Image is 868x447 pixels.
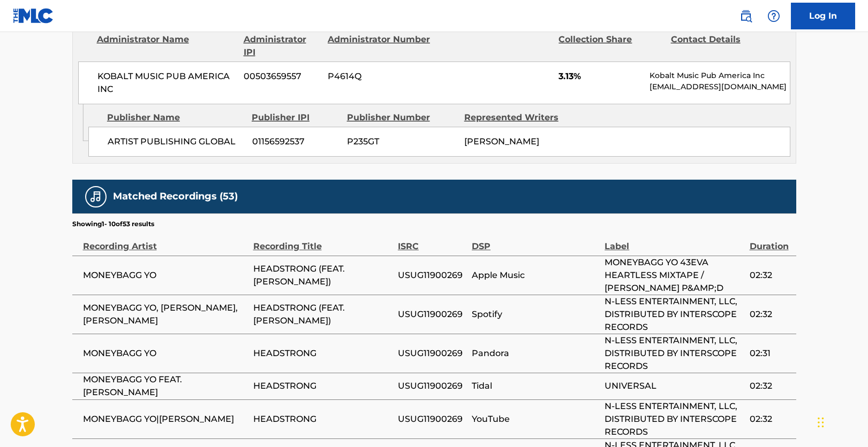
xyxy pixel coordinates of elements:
span: [PERSON_NAME] [464,136,539,147]
h5: Matched Recordings (53) [113,190,238,203]
span: 00503659557 [244,70,320,83]
div: Contact Details [671,33,775,59]
div: Collection Share [558,33,662,59]
div: Drag [818,406,824,438]
span: 02:32 [750,308,791,321]
div: Recording Title [253,229,393,253]
span: UNIVERSAL [605,380,744,392]
span: ARTIST PUBLISHING GLOBAL [108,135,244,148]
span: P4614Q [328,70,432,83]
span: 02:31 [750,347,791,360]
div: Recording Artist [83,229,248,253]
span: 02:32 [750,380,791,392]
span: MONEYBAGG YO [83,269,248,282]
span: USUG11900269 [398,380,466,392]
span: MONEYBAGG YO, [PERSON_NAME], [PERSON_NAME] [83,302,248,327]
a: Log In [791,3,855,29]
span: USUG11900269 [398,308,466,321]
div: ISRC [398,229,466,253]
img: MLC Logo [13,8,54,24]
img: search [739,10,752,22]
span: N-LESS ENTERTAINMENT, LLC, DISTRIBUTED BY INTERSCOPE RECORDS [605,334,744,373]
p: [EMAIL_ADDRESS][DOMAIN_NAME] [650,81,789,93]
span: KOBALT MUSIC PUB AMERICA INC [97,70,236,96]
p: Kobalt Music Pub America Inc [650,70,789,81]
div: Represented Writers [464,111,573,124]
div: Publisher Number [347,111,456,124]
span: HEADSTRONG [253,347,393,360]
span: 01156592537 [252,135,339,148]
img: Matched Recordings [89,190,102,203]
div: Label [605,229,744,253]
iframe: Chat Widget [814,396,868,447]
div: Publisher Name [107,111,244,124]
img: help [767,10,780,22]
span: MONEYBAGG YO FEAT. [PERSON_NAME] [83,373,248,399]
div: Administrator Number [328,33,432,59]
span: HEADSTRONG [253,413,393,426]
span: 3.13% [558,70,641,83]
span: YouTube [472,413,599,426]
span: USUG11900269 [398,413,466,426]
span: USUG11900269 [398,347,466,360]
a: Public Search [735,5,757,27]
span: MONEYBAGG YO [83,347,248,360]
span: MONEYBAGG YO|[PERSON_NAME] [83,413,248,426]
span: Pandora [472,347,599,360]
span: MONEYBAGG YO 43EVA HEARTLESS MIXTAPE / [PERSON_NAME] P&AMP;D [605,256,744,295]
div: Administrator IPI [244,33,320,59]
div: Publisher IPI [252,111,339,124]
span: P235GT [347,135,456,148]
div: DSP [472,229,599,253]
div: Duration [750,229,791,253]
span: N-LESS ENTERTAINMENT, LLC, DISTRIBUTED BY INTERSCOPE RECORDS [605,400,744,438]
span: N-LESS ENTERTAINMENT, LLC, DISTRIBUTED BY INTERSCOPE RECORDS [605,295,744,334]
span: Spotify [472,308,599,321]
div: Help [763,5,784,27]
span: HEADSTRONG (FEAT. [PERSON_NAME]) [253,302,393,327]
p: Showing 1 - 10 of 53 results [72,219,154,229]
span: HEADSTRONG [253,380,393,392]
span: USUG11900269 [398,269,466,282]
div: Administrator Name [97,33,236,59]
span: 02:32 [750,413,791,426]
span: HEADSTRONG (FEAT. [PERSON_NAME]) [253,263,393,288]
span: Apple Music [472,269,599,282]
span: 02:32 [750,269,791,282]
span: Tidal [472,380,599,392]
